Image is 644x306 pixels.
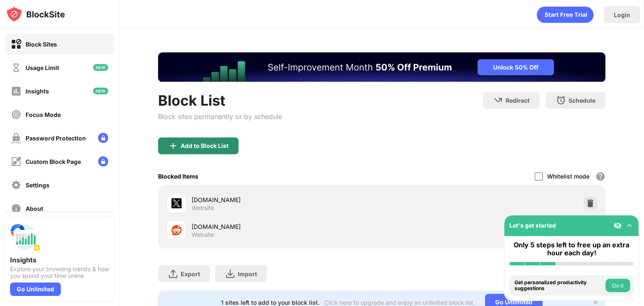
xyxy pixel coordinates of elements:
div: Focus Mode [26,111,61,118]
img: logo-blocksite.svg [6,6,65,23]
div: Block sites permanently or by schedule [158,112,282,121]
img: insights-off.svg [11,86,21,96]
img: lock-menu.svg [98,133,108,143]
div: Insights [10,256,109,264]
div: Password Protection [26,135,86,142]
div: Go Unlimited [10,283,61,296]
img: omni-setup-toggle.svg [625,221,634,230]
div: Website [192,231,214,239]
div: Whitelist mode [547,173,589,180]
div: Explore your browsing trends & how you spend your time online [10,266,109,279]
div: Settings [26,182,49,189]
div: Custom Block Page [26,158,81,165]
div: About [26,205,43,212]
div: Add to Block List [181,143,229,149]
div: [DOMAIN_NAME] [192,222,382,231]
img: push-insights.svg [10,222,40,252]
div: Redirect [506,97,530,104]
button: Do it [605,279,630,292]
div: Login [614,11,630,18]
div: Import [238,270,257,277]
img: favicons [171,198,182,208]
div: Block Sites [26,41,57,48]
img: password-protection-off.svg [11,133,21,143]
div: Block List [158,92,282,109]
div: Only 5 steps left to free up an extra hour each day! [509,241,634,257]
div: Get personalized productivity suggestions [514,280,603,292]
div: Insights [26,88,49,95]
div: Let's get started [509,222,556,229]
div: [DOMAIN_NAME] [192,195,382,204]
div: Schedule [569,97,595,104]
img: x-button.svg [592,299,599,306]
div: Click here to upgrade and enjoy an unlimited block list. [325,299,475,306]
img: eye-not-visible.svg [613,221,622,230]
img: favicons [171,225,182,235]
div: Blocked Items [158,173,198,180]
div: Website [192,204,214,212]
iframe: Banner [158,52,605,82]
img: new-icon.svg [93,64,108,71]
img: focus-off.svg [11,109,21,120]
div: Usage Limit [26,64,59,71]
img: new-icon.svg [93,88,108,94]
img: block-on.svg [11,39,21,49]
div: 1 sites left to add to your block list. [221,299,319,306]
img: time-usage-off.svg [11,62,21,73]
div: Export [181,270,200,277]
img: customize-block-page-off.svg [11,156,21,167]
img: settings-off.svg [11,180,21,190]
div: animation [537,6,594,23]
img: lock-menu.svg [98,156,108,166]
img: about-off.svg [11,203,21,214]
